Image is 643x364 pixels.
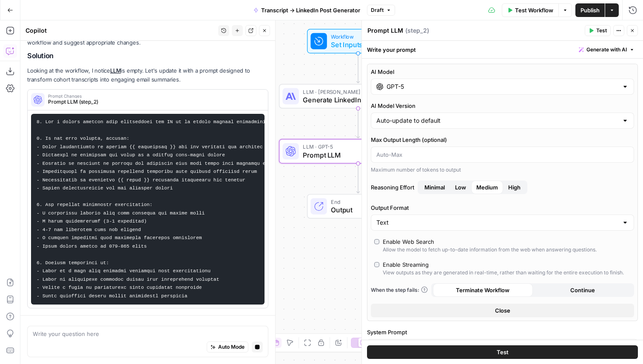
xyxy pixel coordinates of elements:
div: Write your prompt [362,41,643,58]
label: System Prompt [367,328,638,336]
span: Workflow [331,33,381,41]
span: Continue [570,286,595,294]
button: Publish [575,3,605,17]
label: Output Format [371,203,634,212]
g: Edge from step_2 to end [356,164,359,193]
span: Prompt LLM (step_2) [48,98,259,106]
button: Reasoning EffortMinimalLowMedium [503,181,526,194]
button: Auto Mode [207,341,248,353]
label: AI Model [371,68,634,76]
span: Publish [580,6,600,14]
g: Edge from step_1 to step_2 [356,108,359,138]
label: AI Model Version [371,102,634,110]
span: Test [596,27,607,34]
span: Generate LinkedIn Posts [303,95,410,105]
input: Auto-update to default [376,116,618,125]
button: Continue [533,283,633,297]
button: Test Workflow [502,3,558,17]
input: Select a model [387,82,618,91]
label: Reasoning Effort [371,181,634,194]
div: Maximum number of tokens to output [371,166,634,174]
input: Auto-Max [376,150,629,159]
button: Transcript -> LinkedIn Post Generator [248,3,365,17]
span: Terminate Workflow [456,286,509,294]
span: Medium [476,183,498,192]
label: Max Output Length (optional) [371,135,634,144]
span: Test [497,348,509,356]
textarea: Prompt LLM [367,26,403,35]
span: Minimal [424,183,445,192]
div: View outputs as they are generated in real-time, rather than waiting for the entire execution to ... [383,269,624,277]
input: Text [376,218,618,227]
input: Enable StreamingView outputs as they are generated in real-time, rather than waiting for the enti... [374,262,379,267]
g: Edge from start to step_1 [356,54,359,83]
div: Enable Streaming [383,260,429,269]
span: Generate with AI [586,46,627,54]
span: Set Inputs [331,40,381,50]
span: High [508,183,521,192]
button: Reasoning EffortMinimalMediumHigh [450,181,471,194]
a: LLM [110,67,121,74]
div: Copilot [26,26,216,35]
h2: Solution [27,52,268,60]
div: Allow the model to fetch up-to-date information from the web when answering questions. [383,246,597,254]
span: Draft [371,6,384,14]
div: Enable Web Search [383,237,434,246]
input: Enable Web SearchAllow the model to fetch up-to-date information from the web when answering ques... [374,239,379,244]
span: LLM · GPT-5 [303,143,409,151]
span: LLM · [PERSON_NAME] 4 [303,87,410,96]
button: Test [585,25,611,36]
span: Transcript -> LinkedIn Post Generator [261,6,360,14]
span: Prompt LLM [303,150,409,160]
button: Draft [367,5,395,16]
button: Generate with AI [575,44,638,55]
span: Auto Mode [218,343,245,351]
span: Close [495,306,510,315]
span: Test Workflow [515,6,553,14]
span: Output [331,205,400,215]
span: Prompt Changes [48,94,259,98]
span: Low [455,183,466,192]
span: ( step_2 ) [405,26,429,35]
button: Close [371,304,634,317]
a: When the step fails: [371,286,428,294]
button: Reasoning EffortLowMediumHigh [419,181,450,194]
button: Test [367,345,638,359]
p: Looking at the workflow, I notice is empty. Let's update it with a prompt designed to transform c... [27,66,268,84]
span: End [331,198,400,206]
